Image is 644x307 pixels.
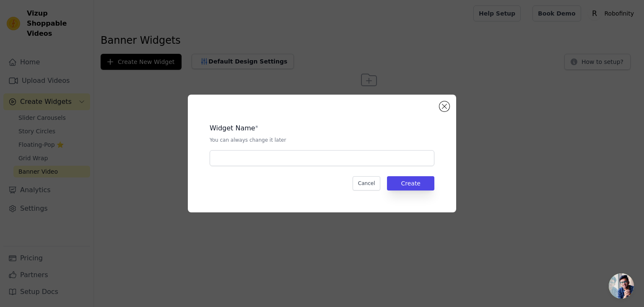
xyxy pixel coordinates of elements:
p: You can always change it later [210,137,434,143]
legend: Widget Name [210,123,255,133]
a: 打開聊天 [609,273,634,299]
button: Create [387,176,434,191]
button: Close modal [439,101,449,111]
button: Cancel [353,176,381,191]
